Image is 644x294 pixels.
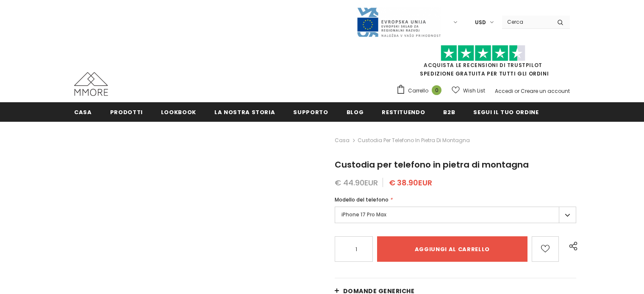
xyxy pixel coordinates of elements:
a: Lookbook [161,102,196,121]
a: La nostra storia [214,102,275,121]
input: Aggiungi al carrello [377,236,528,262]
span: Wish List [463,87,485,95]
span: La nostra storia [214,108,275,116]
span: or [514,87,519,95]
span: € 38.90EUR [389,177,432,188]
img: Fidati di Pilot Stars [441,45,525,62]
img: Javni Razpis [356,7,441,38]
span: 0 [432,85,441,95]
input: Search Site [502,16,551,28]
a: Restituendo [382,102,425,121]
a: supporto [293,102,328,121]
a: Segui il tuo ordine [473,102,539,121]
a: Acquista le recensioni di TrustPilot [424,62,542,69]
span: B2B [443,108,455,116]
span: supporto [293,108,328,116]
a: Blog [347,102,364,121]
a: Casa [335,135,350,146]
a: Carrello 0 [396,84,446,97]
span: € 44.90EUR [335,177,378,188]
span: Blog [347,108,364,116]
span: Lookbook [161,108,196,116]
span: Restituendo [382,108,425,116]
span: Casa [74,108,92,116]
span: Carrello [408,87,428,95]
a: Prodotti [110,102,143,121]
a: Wish List [452,83,485,98]
img: Casi MMORE [74,72,108,96]
span: SPEDIZIONE GRATUITA PER TUTTI GLI ORDINI [396,49,570,77]
span: Custodia per telefono in pietra di montagna [335,159,529,171]
a: Accedi [495,87,513,95]
a: Creare un account [521,87,570,95]
label: iPhone 17 Pro Max [335,207,576,223]
span: Modello del telefono [335,196,389,203]
span: USD [475,18,486,27]
a: B2B [443,102,455,121]
a: Casa [74,102,92,121]
a: Javni Razpis [356,18,441,25]
span: Segui il tuo ordine [473,108,539,116]
span: Prodotti [110,108,143,116]
span: Custodia per telefono in pietra di montagna [358,135,470,146]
